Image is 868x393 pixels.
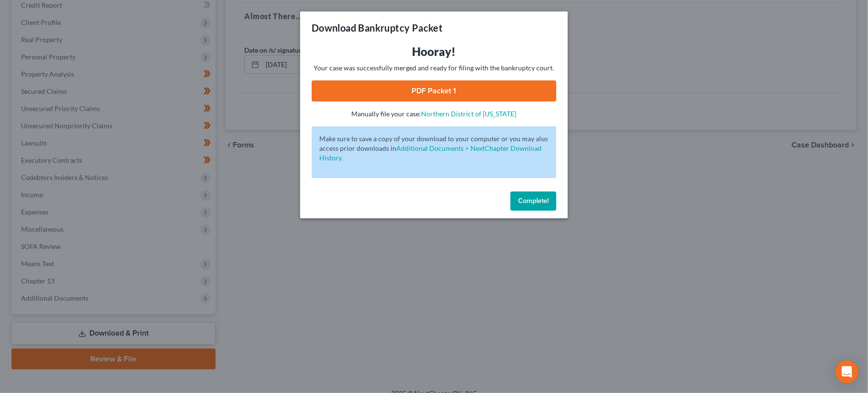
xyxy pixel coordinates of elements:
p: Make sure to save a copy of your download to your computer or you may also access prior downloads in [319,134,549,163]
p: Manually file your case: [312,109,556,119]
a: PDF Packet 1 [312,80,556,101]
p: Your case was successfully merged and ready for filing with the bankruptcy court. [312,63,556,73]
a: Northern District of [US_STATE] [422,110,517,118]
button: Complete! [510,191,556,211]
h3: Download Bankruptcy Packet [312,21,443,34]
span: Complete! [518,197,549,205]
h3: Hooray! [312,44,556,59]
div: Open Intercom Messenger [835,360,858,383]
a: Additional Documents > NextChapter Download History. [319,144,542,162]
